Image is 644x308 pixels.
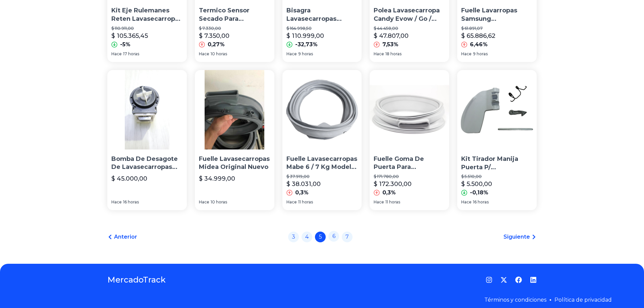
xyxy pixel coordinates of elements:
a: 7 [342,232,353,242]
a: Fuelle Goma De Puerta Para Lavasecarropas Longvie Ls8012Fuelle Goma De Puerta Para Lavasecarropas... [370,70,449,210]
p: $ 38.031,00 [286,179,321,189]
p: 6,46% [470,41,488,49]
img: Fuelle Lavasecarropas Midea Original Nuevo [195,70,274,149]
p: $ 172.300,00 [374,179,412,189]
a: Siguiente [503,233,537,241]
img: Fuelle Lavasecarropas Mabe 6 / 7 Kg Modelo Nuevo [282,70,362,149]
span: 16 horas [123,199,139,205]
a: 4 [302,232,312,242]
span: Hace [374,51,384,57]
p: $ 65.886,62 [461,31,495,41]
a: Fuelle Lavasecarropas Midea Original NuevoFuelle Lavasecarropas Midea Original Nuevo$ 34.999,00Ha... [195,70,274,210]
p: Fuelle Lavasecarropas Midea Original Nuevo [199,155,270,172]
a: Bomba De Desagote De Lavasecarropas Midea Wd-lz109sar1 Bomba De Desagote De Lavasecarropas Midea ... [107,70,187,210]
p: Fuelle Lavarropas Samsung Lavasecarropas Wd106uhsawq Wd106 [461,6,533,23]
span: Anterior [114,233,137,241]
span: Siguiente [503,233,530,241]
p: $ 110.999,00 [286,31,324,41]
span: Hace [199,199,209,205]
p: $ 7.350,00 [199,31,229,41]
p: $ 37.919,00 [286,174,358,179]
a: Política de privacidad [554,297,612,303]
p: $ 105.365,45 [111,31,148,41]
p: Kit Tirador Manija Puerta P/ Lavasecarropas Longvie Ls18012 [461,155,533,172]
a: MercadoTrack [107,274,166,285]
p: Polea Lavasecarropa Candy Evow / Go / Gvsw / Gvw Original [374,6,445,23]
span: 11 horas [385,199,400,205]
p: -32,73% [295,41,318,49]
a: Términos y condiciones [484,297,546,303]
p: -5% [120,41,130,49]
p: $ 171.780,00 [374,174,445,179]
span: 9 horas [473,51,488,57]
p: $ 47.807,00 [374,31,409,41]
p: -0,18% [470,189,488,197]
img: Kit Tirador Manija Puerta P/ Lavasecarropas Longvie Ls18012 [457,70,537,149]
span: 10 horas [211,199,227,205]
p: Termico Sensor Secado Para Lavasecarropas Longvie Ls8012 [199,6,270,23]
span: Hace [286,199,297,205]
span: 17 horas [123,51,139,57]
p: Fuelle Lavasecarropas Mabe 6 / 7 Kg Modelo Nuevo [286,155,358,172]
p: $ 5.500,00 [461,179,492,189]
span: Hace [199,51,209,57]
span: 11 horas [298,199,313,205]
p: Kit Eje Rulemanes Reten Lavasecarropas Philco Lsph90 Ls-ph90 [111,6,183,23]
a: 6 [328,231,339,242]
span: Hace [286,51,297,57]
p: Fuelle Goma De Puerta Para Lavasecarropas Longvie Ls8012 [374,155,445,172]
span: 10 horas [211,51,227,57]
a: Fuelle Lavasecarropas Mabe 6 / 7 Kg Modelo NuevoFuelle Lavasecarropas Mabe 6 / 7 Kg Modelo Nuevo$... [282,70,362,210]
p: 7,53% [382,41,398,49]
span: 16 horas [473,199,489,205]
a: 3 [288,232,299,242]
p: Bisagra Lavasecarropas General Eléctric [286,6,358,23]
a: Instagram [486,276,492,283]
p: $ 44.458,00 [374,26,445,31]
p: $ 110.911,00 [111,26,183,31]
p: 0,3% [295,189,309,197]
p: 0,3% [382,189,396,197]
span: 18 horas [385,51,401,57]
a: Facebook [515,276,522,283]
p: Bomba De Desagote De Lavasecarropas Midea Wd-lz109sar1 [111,155,183,172]
p: $ 45.000,00 [111,174,147,183]
a: Anterior [107,233,137,241]
p: 0,27% [208,41,225,49]
img: Fuelle Goma De Puerta Para Lavasecarropas Longvie Ls8012 [370,70,449,149]
span: Hace [111,51,122,57]
p: $ 61.891,07 [461,26,533,31]
span: Hace [111,199,122,205]
a: LinkedIn [530,276,537,283]
span: 9 horas [298,51,313,57]
span: Hace [461,199,472,205]
a: Kit Tirador Manija Puerta P/ Lavasecarropas Longvie Ls18012Kit Tirador Manija Puerta P/ Lavasecar... [457,70,537,210]
span: Hace [461,51,472,57]
img: Bomba De Desagote De Lavasecarropas Midea Wd-lz109sar1 [107,70,187,149]
p: $ 34.999,00 [199,174,235,183]
p: $ 164.998,50 [286,26,358,31]
a: Twitter [500,276,507,283]
p: $ 7.330,00 [199,26,270,31]
span: Hace [374,199,384,205]
p: $ 5.510,00 [461,174,533,179]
